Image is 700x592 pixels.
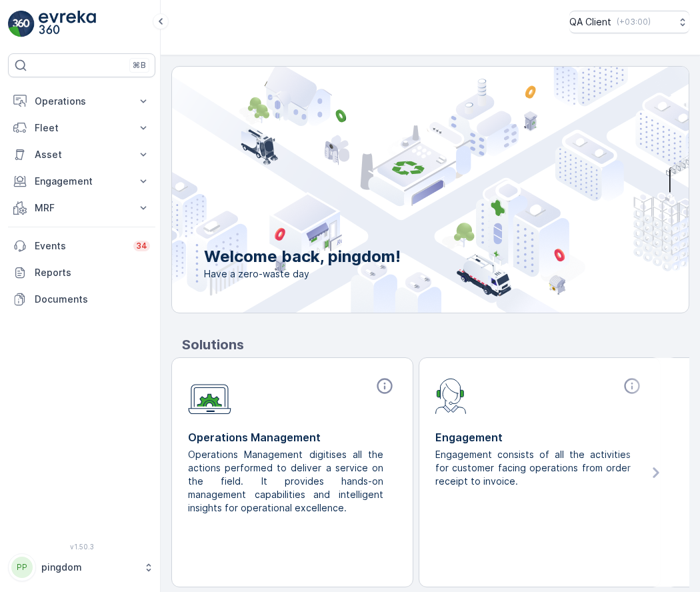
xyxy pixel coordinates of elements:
button: Asset [8,141,155,168]
button: MRF [8,195,155,221]
button: Operations [8,88,155,115]
a: Reports [8,259,155,286]
p: QA Client [569,15,611,29]
div: PP [11,557,33,578]
img: module-icon [435,377,467,414]
p: pingdom [41,561,137,574]
p: Engagement [35,175,129,188]
p: Events [35,239,125,253]
p: Documents [35,293,150,306]
p: 34 [136,241,147,251]
img: module-icon [188,377,231,415]
p: Operations Management digitises all the actions performed to deliver a service on the field. It p... [188,448,386,515]
span: v 1.50.3 [8,543,155,551]
p: ( +03:00 ) [617,17,651,27]
button: QA Client(+03:00) [569,11,689,33]
p: ⌘B [133,60,146,71]
p: Reports [35,266,150,279]
img: city illustration [112,67,689,313]
p: Operations Management [188,429,397,445]
p: Engagement consists of all the activities for customer facing operations from order receipt to in... [435,448,633,488]
img: logo [8,11,35,37]
button: Engagement [8,168,155,195]
p: Solutions [182,335,689,355]
img: logo_light-DOdMpM7g.png [39,11,96,37]
p: Welcome back, pingdom! [204,246,401,267]
a: Documents [8,286,155,313]
p: Engagement [435,429,644,445]
p: Fleet [35,121,129,135]
button: PPpingdom [8,553,155,581]
p: MRF [35,201,129,215]
p: Operations [35,95,129,108]
button: Fleet [8,115,155,141]
a: Events34 [8,233,155,259]
p: Asset [35,148,129,161]
span: Have a zero-waste day [204,267,401,281]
